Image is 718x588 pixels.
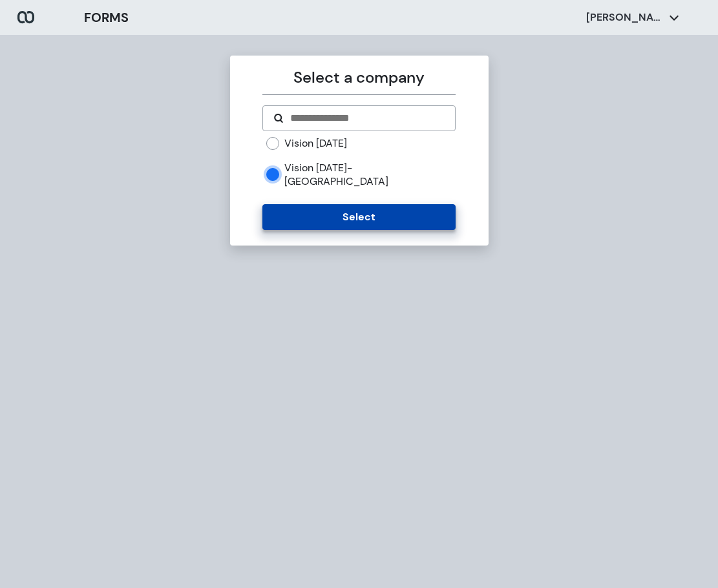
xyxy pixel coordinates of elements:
input: Search [289,110,445,126]
label: Vision [DATE] [284,136,347,151]
p: Select a company [262,66,456,89]
label: Vision [DATE]- [GEOGRAPHIC_DATA] [284,161,456,189]
button: Select [262,204,456,230]
h3: FORMS [84,8,129,27]
p: [PERSON_NAME] [586,10,664,25]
